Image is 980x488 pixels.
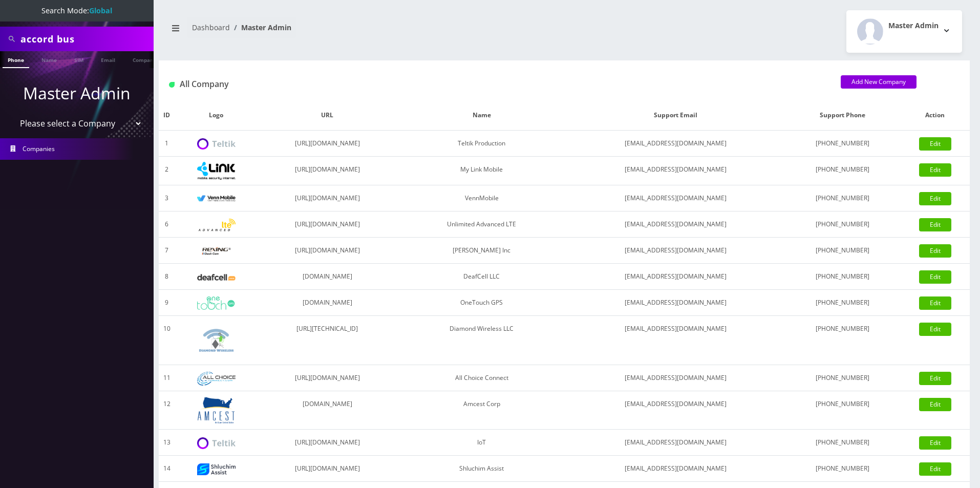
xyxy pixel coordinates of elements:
[197,372,236,386] img: All Choice Connect
[566,365,785,391] td: [EMAIL_ADDRESS][DOMAIN_NAME]
[566,316,785,365] td: [EMAIL_ADDRESS][DOMAIN_NAME]
[197,219,236,231] img: Unlimited Advanced LTE
[258,290,397,316] td: [DOMAIN_NAME]
[197,246,236,256] img: Rexing Inc
[89,6,112,15] strong: Global
[919,436,951,450] a: Edit
[159,238,175,264] td: 7
[96,51,120,67] a: Email
[197,195,236,202] img: VennMobile
[258,391,397,430] td: [DOMAIN_NAME]
[159,391,175,430] td: 12
[197,138,236,150] img: Teltik Production
[785,100,900,131] th: Support Phone
[785,185,900,211] td: [PHONE_NUMBER]
[919,372,951,385] a: Edit
[785,157,900,185] td: [PHONE_NUMBER]
[888,22,939,30] h2: Master Admin
[36,51,62,67] a: Name
[197,396,236,424] img: Amcest Corp
[919,218,951,231] a: Edit
[397,131,566,157] td: Teltik Production
[919,270,951,284] a: Edit
[566,131,785,157] td: [EMAIL_ADDRESS][DOMAIN_NAME]
[919,462,951,476] a: Edit
[919,163,951,177] a: Edit
[785,430,900,456] td: [PHONE_NUMBER]
[566,185,785,211] td: [EMAIL_ADDRESS][DOMAIN_NAME]
[159,100,175,131] th: ID
[397,185,566,211] td: VennMobile
[397,100,566,131] th: Name
[258,211,397,238] td: [URL][DOMAIN_NAME]
[397,290,566,316] td: OneTouch GPS
[785,211,900,238] td: [PHONE_NUMBER]
[919,398,951,411] a: Edit
[397,238,566,264] td: [PERSON_NAME] Inc
[258,456,397,482] td: [URL][DOMAIN_NAME]
[258,365,397,391] td: [URL][DOMAIN_NAME]
[901,100,970,131] th: Action
[197,296,236,310] img: OneTouch GPS
[169,79,825,89] h1: All Company
[192,23,230,32] a: Dashboard
[846,10,962,53] button: Master Admin
[159,430,175,456] td: 13
[159,211,175,238] td: 6
[23,144,55,153] span: Companies
[919,244,951,258] a: Edit
[397,430,566,456] td: IoT
[566,456,785,482] td: [EMAIL_ADDRESS][DOMAIN_NAME]
[197,463,236,475] img: Shluchim Assist
[919,137,951,151] a: Edit
[919,296,951,310] a: Edit
[258,185,397,211] td: [URL][DOMAIN_NAME]
[397,391,566,430] td: Amcest Corp
[197,321,236,359] img: Diamond Wireless LLC
[566,211,785,238] td: [EMAIL_ADDRESS][DOMAIN_NAME]
[566,238,785,264] td: [EMAIL_ADDRESS][DOMAIN_NAME]
[258,157,397,185] td: [URL][DOMAIN_NAME]
[175,100,258,131] th: Logo
[169,82,175,88] img: All Company
[397,264,566,290] td: DeafCell LLC
[785,456,900,482] td: [PHONE_NUMBER]
[258,100,397,131] th: URL
[258,316,397,365] td: [URL][TECHNICAL_ID]
[785,391,900,430] td: [PHONE_NUMBER]
[566,100,785,131] th: Support Email
[397,456,566,482] td: Shluchim Assist
[159,365,175,391] td: 11
[159,290,175,316] td: 9
[397,157,566,185] td: My Link Mobile
[159,185,175,211] td: 3
[197,162,236,180] img: My Link Mobile
[566,157,785,185] td: [EMAIL_ADDRESS][DOMAIN_NAME]
[3,51,29,68] a: Phone
[919,323,951,336] a: Edit
[258,238,397,264] td: [URL][DOMAIN_NAME]
[397,365,566,391] td: All Choice Connect
[919,192,951,205] a: Edit
[785,264,900,290] td: [PHONE_NUMBER]
[258,430,397,456] td: [URL][DOMAIN_NAME]
[258,131,397,157] td: [URL][DOMAIN_NAME]
[785,316,900,365] td: [PHONE_NUMBER]
[197,274,236,281] img: DeafCell LLC
[69,51,89,67] a: SIM
[566,264,785,290] td: [EMAIL_ADDRESS][DOMAIN_NAME]
[159,456,175,482] td: 14
[785,238,900,264] td: [PHONE_NUMBER]
[230,22,291,33] li: Master Admin
[159,157,175,185] td: 2
[166,17,557,46] nav: breadcrumb
[197,437,236,449] img: IoT
[841,75,917,89] a: Add New Company
[566,290,785,316] td: [EMAIL_ADDRESS][DOMAIN_NAME]
[397,316,566,365] td: Diamond Wireless LLC
[159,264,175,290] td: 8
[785,365,900,391] td: [PHONE_NUMBER]
[397,211,566,238] td: Unlimited Advanced LTE
[785,131,900,157] td: [PHONE_NUMBER]
[127,51,162,67] a: Company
